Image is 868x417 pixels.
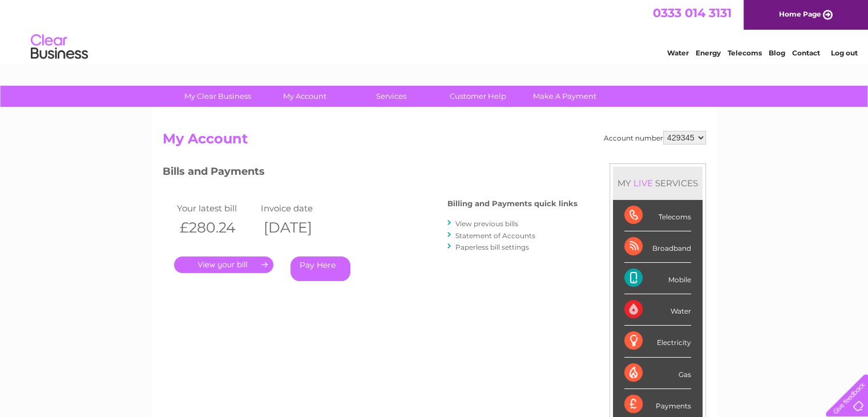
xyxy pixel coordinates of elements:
[163,131,706,153] h2: My Account
[624,358,691,389] div: Gas
[624,294,691,326] div: Water
[518,86,612,107] a: Make A Payment
[257,86,352,107] a: My Account
[344,86,438,107] a: Services
[174,216,259,239] th: £280.24
[290,256,350,281] a: Pay Here
[792,49,820,57] a: Contact
[653,6,732,20] a: 0333 014 3131
[447,199,578,208] h4: Billing and Payments quick links
[455,219,518,228] a: View previous bills
[696,49,721,57] a: Energy
[163,163,578,183] h3: Bills and Payments
[631,178,655,189] div: LIVE
[455,231,535,240] a: Statement of Accounts
[455,243,529,251] a: Paperless bill settings
[830,49,857,57] a: Log out
[30,30,88,65] img: logo.png
[613,167,703,199] div: MY SERVICES
[171,86,265,107] a: My Clear Business
[165,6,704,55] div: Clear Business is a trading name of Verastar Limited (registered in [GEOGRAPHIC_DATA] No. 3667643...
[624,200,691,231] div: Telecoms
[174,201,259,216] td: Your latest bill
[258,201,342,216] td: Invoice date
[624,231,691,263] div: Broadband
[174,256,273,273] a: .
[624,326,691,357] div: Electricity
[728,49,762,57] a: Telecoms
[667,49,689,57] a: Water
[431,86,525,107] a: Customer Help
[624,263,691,294] div: Mobile
[258,216,342,239] th: [DATE]
[604,131,706,145] div: Account number
[769,49,785,57] a: Blog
